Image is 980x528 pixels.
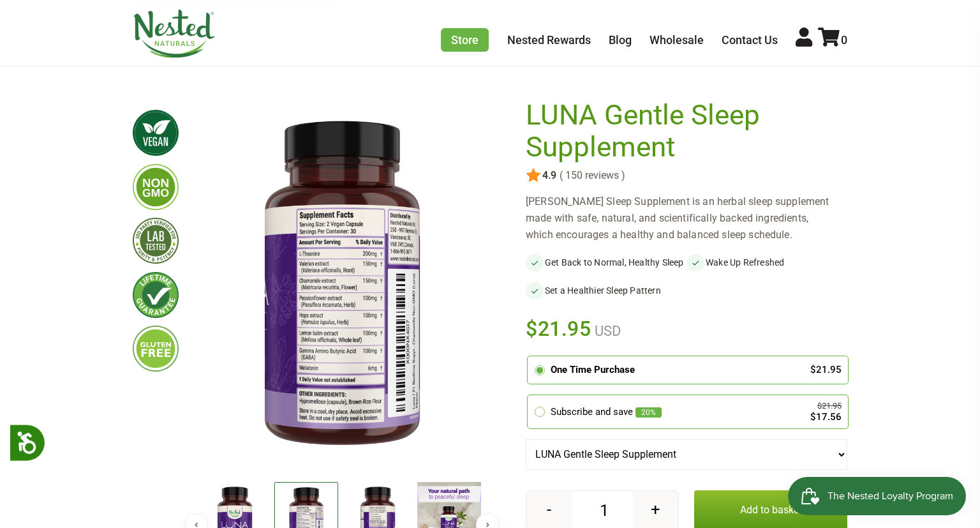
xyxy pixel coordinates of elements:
h1: LUNA Gentle Sleep Supplement [526,100,841,163]
li: Get Back to Normal, Healthy Sleep [526,253,687,271]
div: [PERSON_NAME] Sleep Supplement is an herbal sleep supplement made with safe, natural, and scienti... [526,193,847,243]
img: LUNA Gentle Sleep Supplement [199,100,485,471]
img: glutenfree [133,326,179,372]
a: Contact Us [722,33,778,47]
span: 4.9 [541,170,556,181]
li: Set a Healthier Sleep Pattern [526,282,687,299]
a: Wholesale [650,33,704,47]
li: Wake Up Refreshed [687,253,847,271]
span: 0 [841,33,847,47]
span: $21.95 [526,315,591,343]
a: Store [441,28,489,52]
span: USD [591,323,621,339]
img: lifetimeguarantee [133,272,179,318]
a: 0 [818,33,847,47]
img: vegan [133,110,179,156]
a: Nested Rewards [507,33,591,47]
img: thirdpartytested [133,218,179,264]
iframe: Button to open loyalty program pop-up [788,477,967,515]
img: Nested Naturals [133,10,216,58]
img: gmofree [133,164,179,210]
a: Blog [609,33,632,47]
span: ( 150 reviews ) [556,170,625,181]
img: star.svg [526,168,541,183]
